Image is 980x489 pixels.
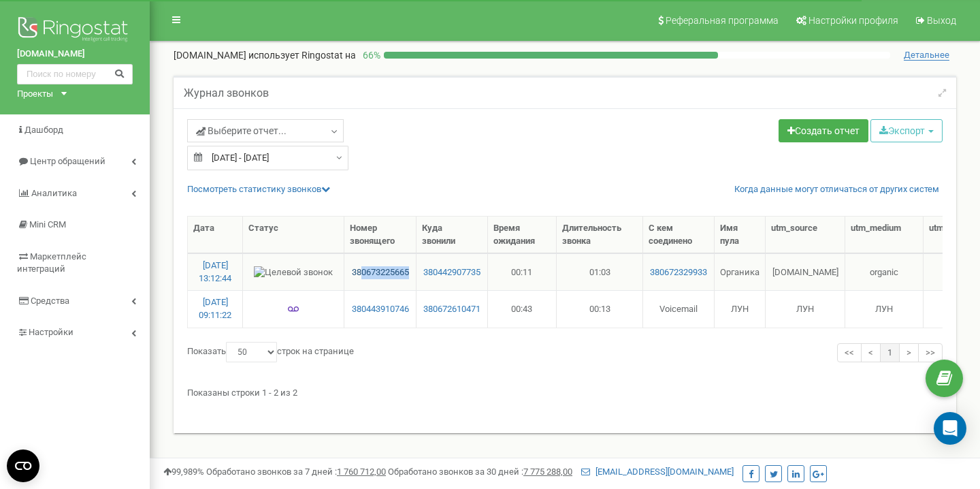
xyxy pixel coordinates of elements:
a: 380443910746 [350,303,410,316]
th: Номер звонящего [344,217,416,253]
span: Выход [927,15,956,26]
a: Когда данные могут отличаться от других систем [734,183,939,196]
p: 66 % [356,48,384,62]
th: Куда звонили [416,217,487,253]
a: << [837,343,862,363]
img: Голосовая почта [288,304,299,315]
th: С кем соединено [643,217,715,253]
a: 380442907735 [422,266,481,279]
a: Выберите отчет... [187,119,344,142]
a: [DATE] 09:11:22 [199,297,231,320]
td: ЛУН [766,290,845,327]
td: 01:03 [557,253,643,290]
a: [DOMAIN_NAME] [17,48,133,61]
a: 1 [880,343,900,363]
td: ЛУН [845,290,924,327]
span: Выберите отчет... [196,124,287,138]
td: ЛУН [715,290,766,327]
th: Статус [243,217,344,253]
td: 00:43 [488,290,557,327]
th: Время ожидания [488,217,557,253]
th: utm_medium [845,217,924,253]
th: utm_source [766,217,845,253]
th: Дата [188,217,243,253]
td: 00:13 [557,290,643,327]
span: Детальнее [904,50,949,61]
span: Маркетплейс интеграций [17,251,86,274]
button: Open CMP widget [7,449,39,482]
a: Посмотреть cтатистику звонков [187,184,330,194]
u: 1 760 712,00 [337,467,386,477]
h5: Журнал звонков [184,87,269,99]
p: [DOMAIN_NAME] [174,48,356,62]
td: [DOMAIN_NAME] [766,253,845,290]
span: Настройки профиля [808,15,898,26]
div: Показаны строки 1 - 2 из 2 [187,381,943,400]
td: organic [845,253,924,290]
a: [DATE] 13:12:44 [199,260,231,283]
span: Mini CRM [29,219,66,230]
input: Поиск по номеру [17,64,133,84]
span: Реферальная программа [666,15,779,26]
th: Имя пула [715,217,766,253]
div: Проекты [17,88,53,101]
span: Обработано звонков за 30 дней : [388,467,572,477]
u: 7 775 288,00 [523,467,572,477]
td: 00:11 [488,253,557,290]
span: использует Ringostat на [248,50,356,61]
span: Настройки [29,327,73,337]
span: Аналитика [31,188,77,198]
div: Open Intercom Messenger [934,412,966,445]
span: 99,989% [163,467,204,477]
a: 380672329933 [649,266,708,279]
a: [EMAIL_ADDRESS][DOMAIN_NAME] [581,467,734,477]
a: Создать отчет [779,119,868,142]
td: Органика [715,253,766,290]
span: Средства [31,296,69,306]
span: Дашборд [24,125,63,135]
a: 380673225665 [350,266,410,279]
a: < [861,343,881,363]
select: Показатьстрок на странице [226,342,277,362]
a: 380672610471 [422,303,481,316]
img: Целевой звонок [254,266,333,279]
img: Ringostat logo [17,14,133,48]
span: Центр обращений [30,156,105,166]
label: Показать строк на странице [187,342,354,362]
button: Экспорт [870,119,943,142]
td: Voicemail [643,290,715,327]
span: Обработано звонков за 7 дней : [206,467,386,477]
a: > [899,343,919,363]
th: Длительность звонка [557,217,643,253]
a: >> [918,343,943,363]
